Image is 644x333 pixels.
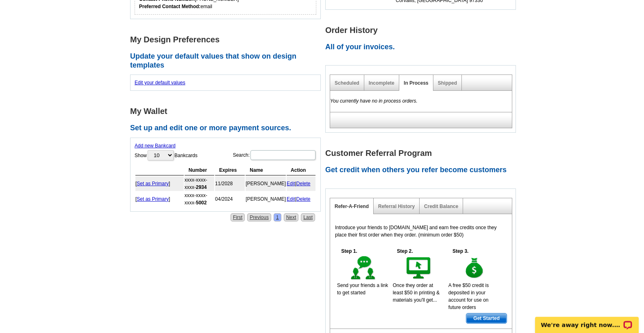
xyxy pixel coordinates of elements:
img: step-1.gif [349,255,377,282]
h1: Customer Referral Program [325,149,520,158]
a: Next [284,213,299,221]
a: Credit Balance [424,204,458,209]
iframe: LiveChat chat widget [530,307,644,333]
strong: 2934 [196,184,207,190]
a: Set as Primary [137,196,169,202]
h1: My Design Preferences [130,35,325,44]
h2: All of your invoices. [325,43,520,52]
span: A free $50 credit is deposited in your account for use on future orders [448,283,489,310]
img: step-2.gif [405,255,433,282]
label: Search: [233,149,316,161]
span: Send your friends a link to get started [337,283,388,296]
td: | [287,192,315,206]
td: xxxx-xxxx-xxxx- [185,176,214,191]
td: [PERSON_NAME] [246,192,286,206]
h5: Step 3. [448,248,473,255]
a: First [231,213,245,221]
a: In Process [404,80,429,86]
h1: Order History [325,26,520,35]
td: | [287,176,315,191]
a: Add new Bankcard [135,143,176,149]
a: 1 [274,213,281,221]
h2: Set up and edit one or more payment sources. [130,124,325,133]
td: [ ] [135,192,184,206]
a: Edit your default values [135,80,185,85]
th: Name [246,165,286,175]
h2: Get credit when others you refer become customers [325,166,520,175]
span: Get Started [466,313,507,323]
strong: Preferred Contact Method: [139,4,200,9]
th: Action [287,165,315,175]
th: Expires [215,165,245,175]
a: Delete [296,181,311,186]
em: You currently have no in process orders. [330,98,418,104]
a: Delete [296,196,311,202]
a: Referral History [378,204,415,209]
a: Scheduled [335,80,359,86]
th: Number [185,165,214,175]
strong: 5002 [196,200,207,206]
span: Once they order at least $50 in printing & materials you'll get... [393,283,439,303]
p: Introduce your friends to [DOMAIN_NAME] and earn free credits once they place their first order w... [335,224,507,239]
a: Refer-A-Friend [335,204,369,209]
label: Show Bankcards [135,149,198,161]
img: step-3.gif [461,255,489,282]
td: 04/2024 [215,192,245,206]
a: Set as Primary [137,181,169,186]
td: xxxx-xxxx-xxxx- [185,192,214,206]
h1: My Wallet [130,107,325,116]
a: Incomplete [369,80,394,86]
a: Get Started [466,313,507,324]
a: Edit [287,181,295,186]
input: Search: [250,150,315,160]
h5: Step 2. [393,248,417,255]
h5: Step 1. [337,248,361,255]
td: [ ] [135,176,184,191]
a: Previous [247,213,271,221]
h2: Update your default values that show on design templates [130,52,325,70]
td: [PERSON_NAME] [246,176,286,191]
a: Edit [287,196,295,202]
a: Last [301,213,315,221]
td: 11/2028 [215,176,245,191]
select: ShowBankcards [148,150,174,160]
a: Shipped [438,80,457,86]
